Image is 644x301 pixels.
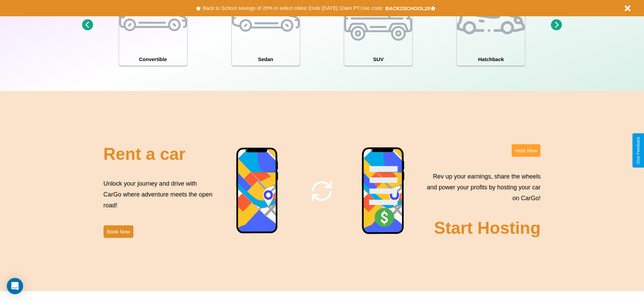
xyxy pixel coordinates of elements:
div: Give Feedback [636,137,641,164]
button: Back to School savings of 20% in select cities! Ends [DATE] 10am PT.Use code: [201,3,385,13]
b: BACK2SCHOOL20 [385,5,430,11]
h4: Sedan [232,53,300,65]
p: Unlock your journey and drive with CarGo where adventure meets the open road! [104,178,215,211]
p: Rev up your earnings, share the wheels and power your profits by hosting your car on CarGo! [423,171,540,204]
button: Book Now [104,225,133,238]
h2: Rent a car [104,144,186,164]
img: phone [362,147,405,235]
h2: Start Hosting [434,218,541,238]
h4: SUV [344,53,412,65]
button: Host Now [512,144,540,157]
h4: Hatchback [457,53,525,65]
div: Open Intercom Messenger [7,278,23,294]
h4: Convertible [119,53,187,65]
img: phone [236,147,279,234]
